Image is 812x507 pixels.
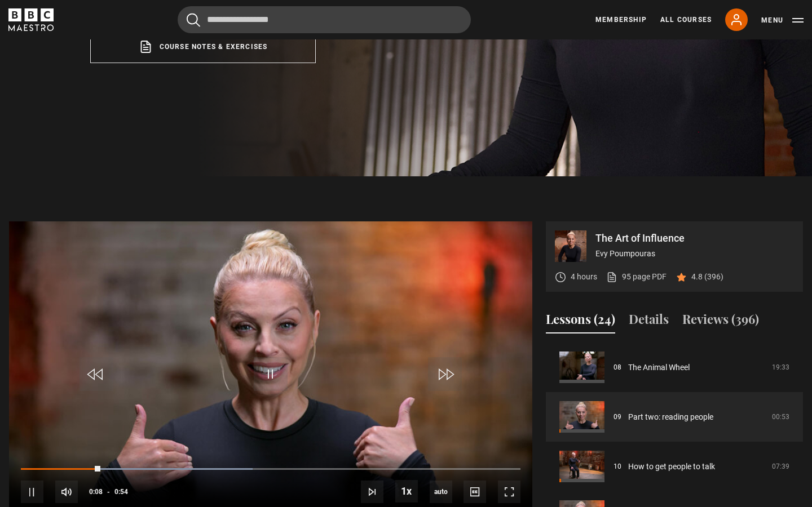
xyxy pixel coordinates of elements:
button: Fullscreen [498,481,520,503]
a: All Courses [660,15,712,25]
p: The Art of Influence [595,233,794,243]
button: Captions [464,481,486,503]
button: Submit the search query [187,13,200,27]
div: Progress Bar [21,468,520,470]
a: Course notes & exercises [90,30,316,63]
p: 4.8 (396) [691,271,723,283]
span: auto [430,481,452,503]
svg: BBC Maestro [8,8,54,31]
button: Pause [21,481,43,503]
button: Lessons (24) [546,310,615,333]
button: Playback Rate [395,480,418,502]
button: Next Lesson [361,481,383,503]
span: - [107,488,110,496]
p: 4 hours [571,271,597,283]
div: Current quality: 360p [430,481,452,503]
input: Search [178,6,471,33]
button: Details [629,310,669,333]
a: How to get people to talk [628,461,715,473]
a: Membership [595,15,647,25]
button: Toggle navigation [761,15,804,26]
p: Evy Poumpouras [595,248,794,260]
span: 0:54 [114,482,128,502]
button: Reviews (396) [682,310,759,333]
a: Part two: reading people [628,411,713,423]
span: 0:08 [89,482,103,502]
a: The Animal Wheel [628,362,690,373]
button: Mute [55,481,78,503]
a: 95 page PDF [606,271,667,283]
